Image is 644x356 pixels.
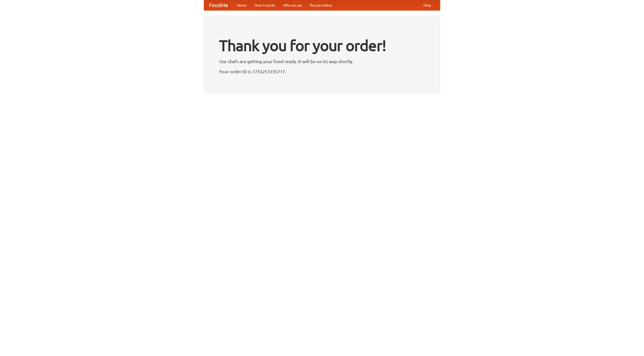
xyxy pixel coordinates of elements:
h1: Thank you for your order! [219,33,425,58]
a: Recipe videos [306,0,336,10]
p: Our chefs are getting your food ready. It will be on its way shortly. [219,58,425,65]
a: Help [419,0,435,10]
p: Your order ID is 1755251235717. [219,68,425,75]
a: FoodMe [204,0,233,10]
a: How it works [251,0,279,10]
a: Who we are [279,0,306,10]
a: Home [233,0,251,10]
